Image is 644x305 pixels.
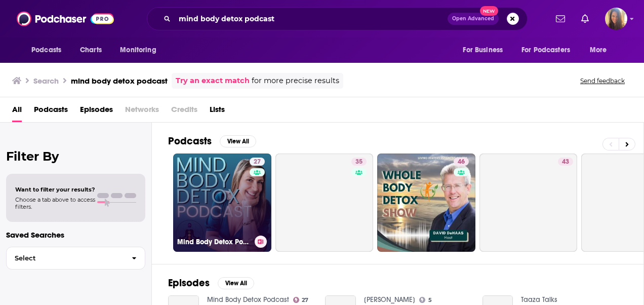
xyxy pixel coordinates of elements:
[15,186,95,193] span: Want to filter your results?
[355,157,363,167] span: 35
[583,41,620,60] button: open menu
[558,158,573,166] a: 43
[210,101,225,122] a: Lists
[377,154,475,252] a: 46
[448,13,499,25] button: Open AdvancedNew
[562,157,569,167] span: 43
[120,43,156,57] span: Monitoring
[147,7,528,30] div: Search podcasts, credits, & more...
[577,10,593,27] a: Show notifications dropdown
[176,75,250,87] a: Try an exact match
[24,41,74,60] button: open menu
[6,230,145,240] p: Saved Searches
[7,255,124,261] span: Select
[302,298,308,302] span: 27
[220,135,256,147] button: View All
[168,135,256,147] a: PodcastsView All
[515,41,585,60] button: open menu
[521,295,557,304] a: Taaza Talks
[168,277,210,289] h2: Episodes
[463,43,503,57] span: For Business
[605,8,627,30] button: Show profile menu
[15,196,95,210] span: Choose a tab above to access filters.
[254,157,261,167] span: 27
[479,154,578,252] a: 43
[458,157,465,167] span: 46
[218,277,254,289] button: View All
[6,149,145,164] h2: Filter By
[364,295,415,304] a: Lin Eleoff
[17,9,114,28] img: Podchaser - Follow, Share and Rate Podcasts
[34,101,68,122] a: Podcasts
[252,75,339,87] span: for more precise results
[275,154,374,252] a: 35
[521,43,570,57] span: For Podcasters
[168,277,254,289] a: EpisodesView All
[168,135,212,147] h2: Podcasts
[207,295,289,304] a: Mind Body Detox Podcast
[250,158,265,166] a: 27
[552,10,569,27] a: Show notifications dropdown
[31,43,61,57] span: Podcasts
[605,8,627,30] span: Logged in as AHartman333
[452,16,494,21] span: Open Advanced
[175,11,448,27] input: Search podcasts, credits, & more...
[590,43,607,57] span: More
[113,41,169,60] button: open menu
[605,8,627,30] img: User Profile
[480,6,498,16] span: New
[351,158,367,166] a: 35
[428,298,432,302] span: 5
[33,76,59,86] h3: Search
[6,247,145,270] button: Select
[419,297,432,303] a: 5
[73,41,108,60] a: Charts
[125,101,159,122] span: Networks
[177,238,251,246] h3: Mind Body Detox Podcast
[80,101,113,122] a: Episodes
[454,158,469,166] a: 46
[293,297,309,303] a: 27
[12,101,22,122] a: All
[71,76,168,86] h3: mind body detox podcast
[80,43,102,57] span: Charts
[456,41,515,60] button: open menu
[173,154,271,252] a: 27Mind Body Detox Podcast
[577,77,628,85] button: Send feedback
[171,101,197,122] span: Credits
